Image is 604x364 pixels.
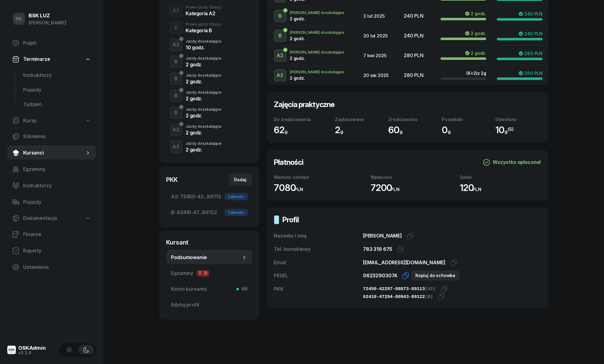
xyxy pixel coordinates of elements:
div: Jazdy doszkalające [186,57,222,60]
div: 280 PLN [404,71,431,79]
small: g [505,129,508,134]
button: B [170,90,182,102]
button: BJazdy doszkalające2 godz. [166,53,252,70]
span: A2: [171,193,179,201]
div: 2 godz. [186,147,222,152]
div: Kategoria A2 [186,11,222,16]
div: 120 [460,182,541,193]
div: 280 PLN [518,71,543,76]
div: Jazdy doszkalające [186,108,222,111]
a: Konto kursantaWł [166,282,252,296]
span: Egzaminy [171,269,247,277]
a: Kursanci [7,146,96,160]
button: B [170,73,182,85]
a: Dokumentacja [7,211,96,225]
a: B:62410-47...89122Zaktualiz. [166,205,252,220]
span: Kursy [23,117,37,125]
button: BJazdy doszkalające2 godz. [166,104,252,121]
a: Ustawienia [7,260,96,275]
span: 62 [274,124,288,135]
button: A2 [170,5,182,17]
div: Prawo jazdy [186,23,222,26]
div: 2 godz. [465,51,487,56]
span: Szkolenia [23,133,91,140]
div: Jazdy doszkalające [186,74,222,77]
div: 2 godz. [186,62,222,67]
div: 7080 [274,182,363,193]
span: Nazwiko i imię [274,233,307,239]
div: Kursant [166,238,252,247]
button: A2 [170,124,182,136]
span: Podsumowanie [171,254,241,262]
div: A2 [170,125,182,135]
div: A2 [170,142,182,152]
div: 20 lut 2025 [363,32,394,40]
h2: Profil [283,215,299,225]
span: Kursanci [23,149,85,157]
button: BJazdy doszkalające2 godz. [166,87,252,104]
div: 2 godz. [186,96,222,101]
div: 10 godz. [186,45,222,50]
span: 60 [389,124,403,135]
div: 783 319 675 [363,245,392,253]
span: Instruktorzy [23,71,91,79]
button: A2 [170,141,182,153]
div: Wartość szkoleń [274,175,363,180]
span: PK [16,16,23,22]
button: BPrawo jazdy(Stacj.)Kategoria B [166,19,252,36]
div: 2 godz. [186,79,222,84]
div: Jazdy doszkalające [186,40,222,43]
button: A2Jazdy doszkalające2 godz. [166,121,252,138]
button: A2Jazdy doszkalające10 godz. [166,36,252,53]
div: Saldo [460,175,541,180]
div: A2 [170,40,182,50]
div: B [172,74,180,84]
div: Pozostało [442,117,488,122]
span: Pojazdy [23,86,91,94]
div: 280 PLN [404,52,431,60]
div: Do zrealizowania [274,117,328,122]
span: Tydzień [23,101,91,109]
div: 280 PLN [518,51,543,56]
small: PLN [472,186,481,192]
span: Pulpit [23,39,91,47]
span: Finanse [23,231,91,238]
button: Dodaj [229,174,252,186]
a: Terminarze [7,52,96,66]
span: 0 [442,124,451,135]
button: B [170,22,182,34]
div: PKK [274,285,363,299]
div: [EMAIL_ADDRESS][DOMAIN_NAME] [363,259,445,267]
span: Edytuj profil [171,301,247,309]
span: T [197,270,203,276]
small: PLN [294,186,303,192]
div: A2 [170,5,182,16]
div: v3.2.4 [18,351,46,355]
div: Jazdy doszkalające [186,142,222,145]
a: Egzaminy [7,162,96,177]
span: (B) [425,294,433,300]
div: Email [274,259,363,267]
a: Tydzień [18,97,96,112]
div: 240 PLN [518,31,543,36]
div: B [172,108,180,118]
span: (Stacj.) [209,23,222,26]
sup: (5) [508,126,514,132]
a: Podsumowanie [166,250,252,265]
div: 20 sie 2025 [363,71,394,79]
a: Kursy [7,114,96,128]
span: Pojazdy [23,198,91,206]
a: Pojazdy [18,83,96,97]
span: Egzaminy [23,165,91,173]
div: 2 godz. [186,130,222,135]
div: 2 godz. [465,11,487,16]
div: [PERSON_NAME] [29,19,66,27]
button: B [170,56,182,68]
button: BJazdy doszkalające2 godz. [166,70,252,87]
div: 06232903074 [363,272,397,280]
span: Ustawienia [23,263,91,271]
span: Konto kursanta [171,285,247,293]
div: 240 PLN [404,32,431,40]
div: Prawo jazdy [186,5,222,9]
div: Tel. kontaktowy [274,245,363,253]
